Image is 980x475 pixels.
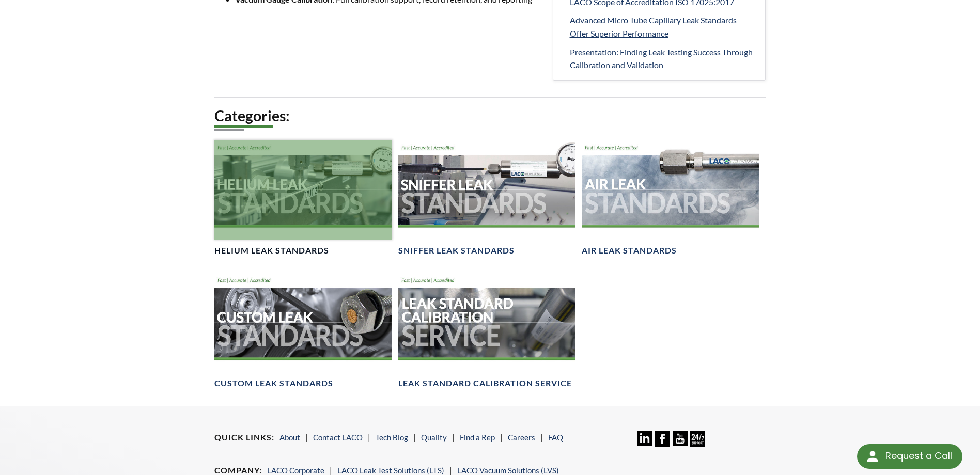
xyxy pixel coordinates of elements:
a: Sniffer Leak Standards headerSniffer Leak Standards [398,140,575,256]
a: Tech Blog [376,433,408,442]
h4: Sniffer Leak Standards [398,245,515,256]
div: Request a Call [857,444,962,469]
h4: Custom Leak Standards [214,378,333,389]
h4: Air Leak Standards [582,245,677,256]
a: Careers [508,433,535,442]
a: LACO Vacuum Solutions (LVS) [457,466,559,475]
img: round button [864,448,881,465]
a: Air Leak Standards headerAir Leak Standards [582,140,759,256]
a: FAQ [548,433,563,442]
span: Presentation: Finding Leak Testing Success Through Calibration and Validation [570,47,753,70]
a: Advanced Micro Tube Capillary Leak Standards Offer Superior Performance [570,13,757,40]
h4: Quick Links [214,432,274,443]
h2: Categories: [214,106,765,125]
a: Helium Leak Standards headerHelium Leak Standards [214,140,392,256]
a: Leak Standard Calibration Service headerLeak Standard Calibration Service [398,273,575,389]
a: 24/7 Support [690,439,705,448]
span: Advanced Micro Tube Capillary Leak Standards Offer Superior Performance [570,15,737,38]
h4: Helium Leak Standards [214,245,329,256]
h4: Leak Standard Calibration Service [398,378,572,389]
img: 24/7 Support Icon [690,431,705,446]
a: About [279,433,300,442]
a: Presentation: Finding Leak Testing Success Through Calibration and Validation [570,45,757,72]
a: LACO Corporate [267,466,324,475]
a: LACO Leak Test Solutions (LTS) [337,466,444,475]
a: Customer Leak Standards headerCustom Leak Standards [214,273,392,389]
a: Contact LACO [313,433,363,442]
div: Request a Call [885,444,952,468]
a: Quality [421,433,447,442]
a: Find a Rep [460,433,495,442]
